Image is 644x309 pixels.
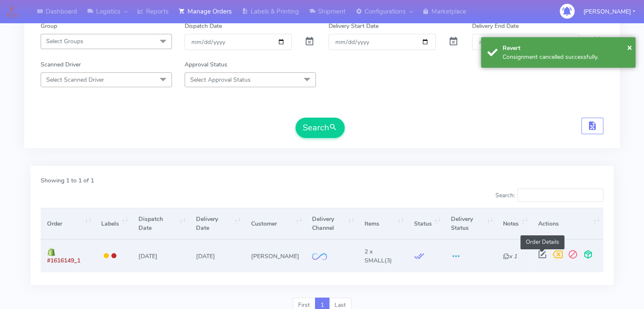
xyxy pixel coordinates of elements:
div: Consignment cancelled successfully. [502,52,629,61]
label: Dispatch Date [185,22,222,30]
div: Revert [502,44,629,52]
button: Search [296,118,345,138]
span: #1616149_1 [47,257,80,265]
label: Approval Status [185,60,227,69]
label: Showing 1 to 1 of 1 [41,176,94,185]
i: x 1 [503,252,517,260]
td: [DATE] [189,240,244,272]
img: OnFleet [312,253,327,260]
th: Dispatch Date: activate to sort column ascending [132,208,189,240]
th: Labels: activate to sort column ascending [95,208,132,240]
label: Group [41,22,57,30]
th: Order: activate to sort column ascending [41,208,95,240]
img: shopify.png [47,248,55,256]
th: Status: activate to sort column ascending [407,208,444,240]
button: [PERSON_NAME] [577,3,641,20]
button: Close [627,41,632,54]
th: Customer: activate to sort column ascending [245,208,306,240]
label: Scanned Driver [41,60,81,69]
th: Actions: activate to sort column ascending [531,208,603,240]
label: Search: [495,188,603,202]
td: [DATE] [132,240,189,272]
span: 2 x SMALL [365,248,384,265]
span: Select Approval Status [190,76,251,84]
th: Delivery Status: activate to sort column ascending [445,208,497,240]
span: × [627,41,632,53]
th: Delivery Channel: activate to sort column ascending [306,208,358,240]
input: Search: [517,188,603,202]
td: [PERSON_NAME] [245,240,306,272]
label: Delivery End Date [472,22,519,30]
label: Delivery Start Date [329,22,379,30]
span: Select Scanned Driver [46,76,104,84]
span: Select Groups [46,37,83,45]
th: Notes: activate to sort column ascending [497,208,531,240]
th: Items: activate to sort column ascending [358,208,407,240]
span: (3) [365,248,392,265]
th: Delivery Date: activate to sort column ascending [189,208,244,240]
